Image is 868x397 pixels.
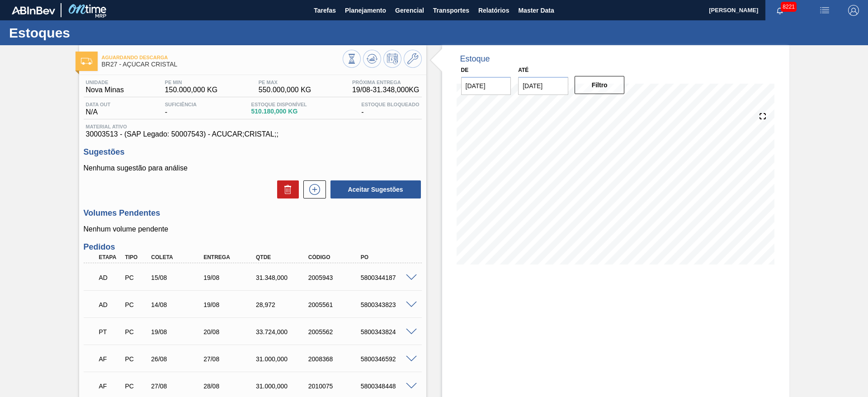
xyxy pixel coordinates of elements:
p: AF [99,355,122,363]
span: Relatórios [478,5,509,16]
div: 19/08/2025 [201,301,260,308]
div: 2010075 [306,383,365,390]
span: BR27 - AÇÚCAR CRISTAL [102,61,343,68]
div: 2005943 [306,274,365,281]
img: Ícone [81,58,92,65]
span: 30003513 - (SAP Legado: 50007543) - ACUCAR;CRISTAL;; [86,130,420,138]
div: 5800343824 [359,328,417,336]
div: 15/08/2025 [149,274,208,281]
div: Pedido de Compra [123,274,150,281]
img: TNhmsLtSVTkK8tSr43FrP2fwEKptu5GPRR3wAAAABJRU5ErkJggg== [12,6,55,14]
div: Qtde [254,254,312,260]
span: Data out [86,102,111,107]
div: 5800346592 [359,355,417,363]
div: Entrega [201,254,260,260]
input: dd/mm/yyyy [461,77,511,95]
img: Logout [848,5,859,16]
span: Tarefas [314,5,336,16]
div: Nova sugestão [299,180,326,198]
span: Master Data [518,5,554,16]
p: AD [99,301,122,308]
p: AF [99,383,122,390]
label: De [461,67,469,73]
div: 20/08/2025 [201,328,260,336]
div: 5800344187 [359,274,417,281]
button: Aceitar Sugestões [330,180,421,198]
div: Aguardando Descarga [97,295,124,315]
div: 31.348,000 [254,274,312,281]
div: Pedido de Compra [123,383,150,390]
div: Tipo [123,254,150,260]
button: Filtro [575,76,625,94]
span: Unidade [86,80,124,85]
h1: Estoques [9,28,170,38]
button: Notificações [765,4,794,17]
div: 2008368 [306,355,365,363]
span: 8221 [781,2,797,12]
div: 5800343823 [359,301,417,308]
div: Pedido em Trânsito [97,322,124,342]
div: Aguardando Descarga [97,268,124,288]
span: 150.000,000 KG [165,86,218,94]
p: AD [99,274,122,281]
div: Aguardando Faturamento [97,349,124,369]
h3: Sugestões [84,147,422,157]
span: Nova Minas [86,86,124,94]
div: Coleta [149,254,208,260]
div: Pedido de Compra [123,328,150,336]
div: 28,972 [254,301,312,308]
button: Atualizar Gráfico [363,50,381,68]
span: 510.180,000 KG [251,108,307,115]
button: Ir ao Master Data / Geral [404,50,422,68]
div: Aguardando Faturamento [97,376,124,396]
div: PO [359,254,417,260]
h3: Volumes Pendentes [84,208,422,218]
span: Planejamento [345,5,386,16]
div: Etapa [97,254,124,260]
span: Estoque Bloqueado [361,102,419,107]
div: N/A [84,102,113,116]
img: userActions [819,5,830,16]
div: Pedido de Compra [123,355,150,363]
span: PE MIN [165,80,218,85]
div: Aceitar Sugestões [326,180,422,199]
div: 5800348448 [359,383,417,390]
p: Nenhuma sugestão para análise [84,164,422,172]
button: Visão Geral dos Estoques [343,50,361,68]
span: Suficiência [165,102,197,107]
div: 31.000,000 [254,383,312,390]
span: Material ativo [86,124,420,129]
div: Excluir Sugestões [273,180,299,198]
input: dd/mm/yyyy [518,77,568,95]
div: Pedido de Compra [123,301,150,308]
div: 28/08/2025 [201,383,260,390]
h3: Pedidos [84,242,422,252]
span: Estoque Disponível [251,102,307,107]
div: 14/08/2025 [149,301,208,308]
div: 31.000,000 [254,355,312,363]
p: Nenhum volume pendente [84,225,422,233]
button: Programar Estoque [383,50,401,68]
div: 19/08/2025 [201,274,260,281]
label: Até [518,67,528,73]
div: 26/08/2025 [149,355,208,363]
div: 33.724,000 [254,328,312,336]
div: Código [306,254,365,260]
p: PT [99,328,122,336]
span: 19/08 - 31.348,000 KG [352,86,420,94]
span: Próxima Entrega [352,80,420,85]
span: 550.000,000 KG [259,86,311,94]
div: - [359,102,421,116]
div: - [163,102,199,116]
span: PE MAX [259,80,311,85]
div: 19/08/2025 [149,328,208,336]
span: Transportes [433,5,469,16]
div: Estoque [460,54,490,64]
div: 27/08/2025 [149,383,208,390]
div: 2005562 [306,328,365,336]
div: 27/08/2025 [201,355,260,363]
span: Gerencial [395,5,424,16]
div: 2005561 [306,301,365,308]
span: Aguardando Descarga [102,55,343,60]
